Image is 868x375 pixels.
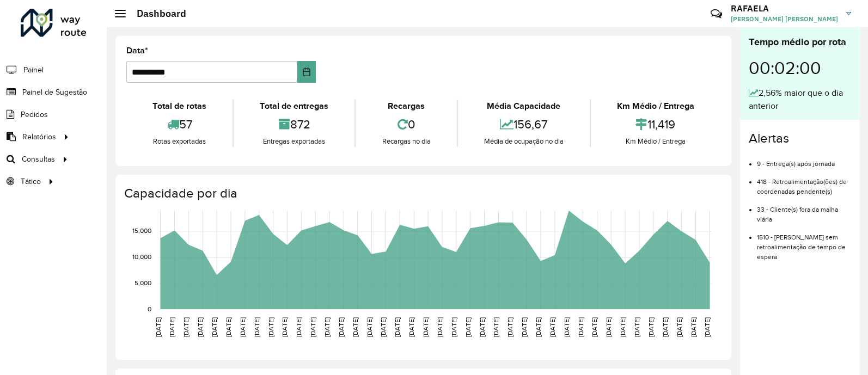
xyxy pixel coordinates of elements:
[22,131,56,143] span: Relatórios
[633,317,640,337] text: [DATE]
[168,317,175,337] text: [DATE]
[549,317,556,337] text: [DATE]
[380,317,387,337] text: [DATE]
[594,136,718,147] div: Km Médio / Entrega
[492,317,499,337] text: [DATE]
[338,317,345,337] text: [DATE]
[236,136,352,147] div: Entregas exportadas
[591,317,598,337] text: [DATE]
[323,317,331,337] text: [DATE]
[124,186,720,201] h4: Capacidade por dia
[594,113,718,136] div: 11,419
[21,176,41,187] span: Tático
[408,317,415,337] text: [DATE]
[236,113,352,136] div: 872
[129,100,230,113] div: Total de rotas
[436,317,443,337] text: [DATE]
[22,87,87,98] span: Painel de Sugestão
[155,317,162,337] text: [DATE]
[148,305,151,312] text: 0
[211,317,218,337] text: [DATE]
[662,317,669,337] text: [DATE]
[731,3,838,14] h3: RAFAELA
[647,317,655,337] text: [DATE]
[705,2,728,26] a: Contato Rápido
[757,224,851,262] li: 1510 - [PERSON_NAME] sem retroalimentação de tempo de espera
[749,131,851,146] h4: Alertas
[422,317,429,337] text: [DATE]
[535,317,542,337] text: [DATE]
[594,100,718,113] div: Km Médio / Entrega
[309,317,316,337] text: [DATE]
[394,317,401,337] text: [DATE]
[563,317,570,337] text: [DATE]
[749,87,851,113] div: 2,56% maior que o dia anterior
[577,317,584,337] text: [DATE]
[358,100,454,113] div: Recargas
[126,8,186,20] h2: Dashboard
[704,317,711,337] text: [DATE]
[461,136,587,147] div: Média de ocupação no dia
[506,317,514,337] text: [DATE]
[126,44,148,57] label: Data
[22,153,55,165] span: Consultas
[461,113,587,136] div: 156,67
[21,109,48,120] span: Pedidos
[225,317,232,337] text: [DATE]
[295,317,302,337] text: [DATE]
[358,113,454,136] div: 0
[297,61,316,83] button: Choose Date
[757,151,851,169] li: 9 - Entrega(s) após jornada
[267,317,274,337] text: [DATE]
[281,317,288,337] text: [DATE]
[132,228,151,235] text: 15,000
[479,317,486,337] text: [DATE]
[129,113,230,136] div: 57
[23,64,44,76] span: Painel
[135,279,151,286] text: 5,000
[358,136,454,147] div: Recargas no dia
[749,50,851,87] div: 00:02:00
[619,317,626,337] text: [DATE]
[605,317,612,337] text: [DATE]
[757,196,851,224] li: 33 - Cliente(s) fora da malha viária
[352,317,359,337] text: [DATE]
[521,317,528,337] text: [DATE]
[239,317,246,337] text: [DATE]
[757,169,851,196] li: 418 - Retroalimentação(ões) de coordenadas pendente(s)
[749,35,851,50] div: Tempo médio por rota
[197,317,204,337] text: [DATE]
[129,136,230,147] div: Rotas exportadas
[461,100,587,113] div: Média Capacidade
[253,317,260,337] text: [DATE]
[690,317,697,337] text: [DATE]
[132,254,151,261] text: 10,000
[464,317,472,337] text: [DATE]
[236,100,352,113] div: Total de entregas
[182,317,190,337] text: [DATE]
[366,317,373,337] text: [DATE]
[676,317,683,337] text: [DATE]
[731,14,838,24] span: [PERSON_NAME] [PERSON_NAME]
[450,317,457,337] text: [DATE]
